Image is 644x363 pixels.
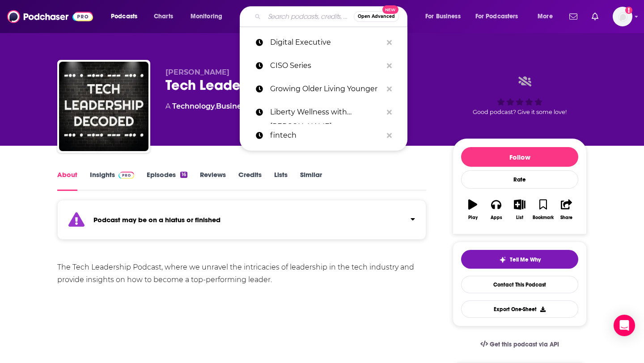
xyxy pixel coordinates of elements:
div: List [516,215,523,220]
input: Search podcasts, credits, & more... [264,9,354,24]
button: open menu [470,9,531,24]
div: A podcast [165,101,341,112]
div: Share [560,215,572,220]
div: Bookmark [533,215,554,220]
span: Tell Me Why [510,256,541,263]
span: [PERSON_NAME] [165,68,229,76]
span: Podcasts [111,10,137,23]
a: About [57,170,77,191]
span: Logged in as notablypr2 [613,7,632,26]
div: Good podcast? Give it some love! [453,68,587,123]
button: open menu [419,9,472,24]
button: Export One-Sheet [461,300,578,318]
a: CISO Series [240,54,407,77]
span: For Business [425,10,461,23]
button: open menu [105,9,149,24]
button: open menu [184,9,234,24]
a: InsightsPodchaser Pro [90,170,134,191]
p: Liberty Wellness with Rebecca Stuart [270,101,382,124]
button: Apps [484,194,508,226]
button: open menu [531,9,564,24]
a: Credits [238,170,262,191]
span: Good podcast? Give it some love! [473,109,567,115]
svg: Add a profile image [625,7,632,14]
a: Technology [172,102,215,110]
button: Follow [461,147,578,167]
a: Show notifications dropdown [588,9,602,24]
div: The Tech Leadership Podcast, where we unravel the intricacies of leadership in the tech industry ... [57,261,426,286]
a: Lists [274,170,288,191]
section: Click to expand status details [57,205,426,240]
div: Search podcasts, credits, & more... [248,6,416,27]
p: Growing Older Living Younger [270,77,382,101]
a: Charts [148,9,178,24]
a: Get this podcast via API [473,333,566,355]
button: List [508,194,531,226]
a: Contact This Podcast [461,276,578,293]
button: Play [461,194,484,226]
span: , [215,102,216,110]
div: Play [468,215,478,220]
img: Podchaser Pro [119,172,134,179]
div: Rate [461,170,578,189]
a: fintech [240,124,407,147]
div: Open Intercom Messenger [614,315,635,336]
img: tell me why sparkle [499,256,506,263]
button: Open AdvancedNew [354,11,399,22]
p: fintech [270,124,382,147]
span: New [382,5,398,14]
button: Bookmark [531,194,555,226]
a: Episodes16 [147,170,187,191]
img: User Profile [613,7,632,26]
div: Apps [491,215,502,220]
span: Open Advanced [358,14,395,19]
strong: Podcast may be on a hiatus or finished [93,215,220,224]
button: Show profile menu [613,7,632,26]
span: More [538,10,553,23]
button: Share [555,194,578,226]
a: Similar [300,170,322,191]
p: Digital Executive [270,31,382,54]
button: tell me why sparkleTell Me Why [461,250,578,269]
div: 16 [180,172,187,178]
img: Podchaser - Follow, Share and Rate Podcasts [7,8,93,25]
span: Monitoring [191,10,222,23]
p: CISO Series [270,54,382,77]
a: Growing Older Living Younger [240,77,407,101]
a: Liberty Wellness with [PERSON_NAME] [240,101,407,124]
span: For Podcasters [475,10,518,23]
img: Tech Leadership Decoded [59,62,148,151]
span: Charts [154,10,173,23]
span: Get this podcast via API [490,341,559,348]
a: Business [216,102,249,110]
a: Reviews [200,170,226,191]
a: Show notifications dropdown [566,9,581,24]
a: Digital Executive [240,31,407,54]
